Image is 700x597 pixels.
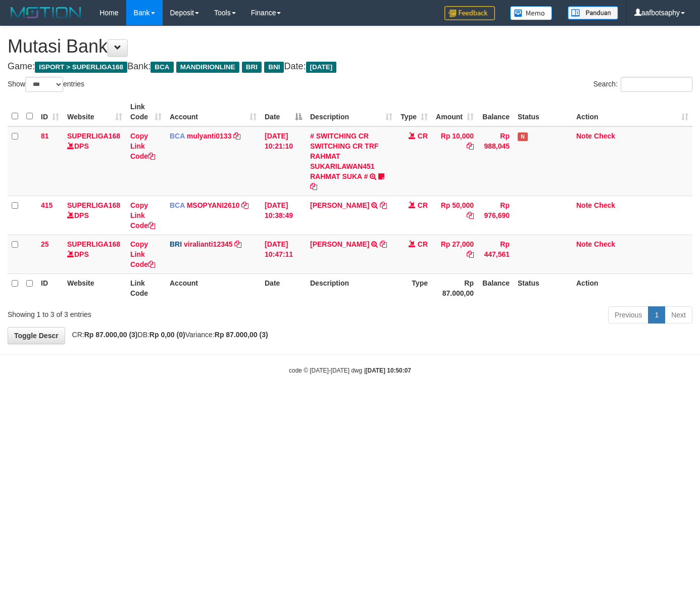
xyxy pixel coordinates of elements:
[261,126,306,196] td: [DATE] 10:21:10
[170,201,185,209] span: BCA
[8,77,84,92] label: Show entries
[594,201,615,209] a: Check
[130,240,155,268] a: Copy Link Code
[261,273,306,302] th: Date
[478,126,514,196] td: Rp 988,045
[8,327,65,344] a: Toggle Descr
[310,240,369,248] a: [PERSON_NAME]
[514,273,572,302] th: Status
[432,98,478,126] th: Amount: activate to sort column ascending
[380,201,387,209] a: Copy USMAN JAELANI to clipboard
[289,367,411,374] small: code © [DATE]-[DATE] dwg |
[184,240,233,248] a: viralianti12345
[621,77,692,92] input: Search:
[151,62,173,73] span: BCA
[306,98,396,126] th: Description: activate to sort column ascending
[432,126,478,196] td: Rp 10,000
[418,132,428,140] span: CR
[444,6,495,20] img: Feedback.jpg
[608,306,648,324] a: Previous
[568,6,618,20] img: panduan.png
[432,273,478,302] th: Rp 87.000,00
[241,201,248,209] a: Copy MSOPYANI2610 to clipboard
[396,98,432,126] th: Type: activate to sort column ascending
[594,132,615,140] a: Check
[170,132,185,140] span: BCA
[187,201,240,209] a: MSOPYANI2610
[234,240,241,248] a: Copy viralianti12345 to clipboard
[130,201,155,229] a: Copy Link Code
[63,126,126,196] td: DPS
[63,98,126,126] th: Website: activate to sort column ascending
[41,240,49,248] span: 25
[306,62,337,73] span: [DATE]
[261,196,306,235] td: [DATE] 10:38:49
[310,132,378,180] a: # SWITCHING CR SWITCHING CR TRF RAHMAT SUKARILAWAN451 RAHMAT SUKA #
[418,240,428,248] span: CR
[242,62,262,73] span: BRI
[166,273,261,302] th: Account
[593,77,692,92] label: Search:
[478,98,514,126] th: Balance
[310,201,369,209] a: [PERSON_NAME]
[380,240,387,248] a: Copy IKBAL FURQON to clipboard
[37,98,63,126] th: ID: activate to sort column ascending
[576,201,592,209] a: Note
[176,62,239,73] span: MANDIRIONLINE
[8,5,84,20] img: MOTION_logo.png
[67,331,268,339] span: CR: DB: Variance:
[37,273,63,302] th: ID
[84,331,138,339] strong: Rp 87.000,00 (3)
[478,235,514,273] td: Rp 447,561
[478,196,514,235] td: Rp 976,690
[8,36,692,57] h1: Mutasi Bank
[648,306,665,324] a: 1
[432,235,478,273] td: Rp 27,000
[187,132,232,140] a: mulyanti0133
[63,196,126,235] td: DPS
[261,235,306,273] td: [DATE] 10:47:11
[35,62,127,73] span: ISPORT > SUPERLIGA168
[41,201,53,209] span: 415
[310,182,317,191] a: Copy # SWITCHING CR SWITCHING CR TRF RAHMAT SUKARILAWAN451 RAHMAT SUKA # to clipboard
[478,273,514,302] th: Balance
[576,132,592,140] a: Note
[467,142,474,150] a: Copy Rp 10,000 to clipboard
[67,240,120,248] a: SUPERLIGA168
[396,273,432,302] th: Type
[8,62,692,72] h4: Game: Bank: Date:
[467,250,474,258] a: Copy Rp 27,000 to clipboard
[518,132,528,141] span: Has Note
[418,201,428,209] span: CR
[514,98,572,126] th: Status
[366,367,411,374] strong: [DATE] 10:50:07
[126,98,166,126] th: Link Code: activate to sort column ascending
[63,273,126,302] th: Website
[264,62,284,73] span: BNI
[215,331,268,339] strong: Rp 87.000,00 (3)
[510,6,553,20] img: Button%20Memo.svg
[306,273,396,302] th: Description
[432,196,478,235] td: Rp 50,000
[233,132,240,140] a: Copy mulyanti0133 to clipboard
[41,132,49,140] span: 81
[572,273,692,302] th: Action
[572,98,692,126] th: Action: activate to sort column ascending
[126,273,166,302] th: Link Code
[67,132,120,140] a: SUPERLIGA168
[665,306,692,324] a: Next
[63,235,126,273] td: DPS
[594,240,615,248] a: Check
[25,77,63,92] select: Showentries
[261,98,306,126] th: Date: activate to sort column descending
[170,240,182,248] span: BRI
[149,331,185,339] strong: Rp 0,00 (0)
[166,98,261,126] th: Account: activate to sort column ascending
[130,132,155,160] a: Copy Link Code
[467,211,474,219] a: Copy Rp 50,000 to clipboard
[576,240,592,248] a: Note
[67,201,120,209] a: SUPERLIGA168
[8,305,284,319] div: Showing 1 to 3 of 3 entries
